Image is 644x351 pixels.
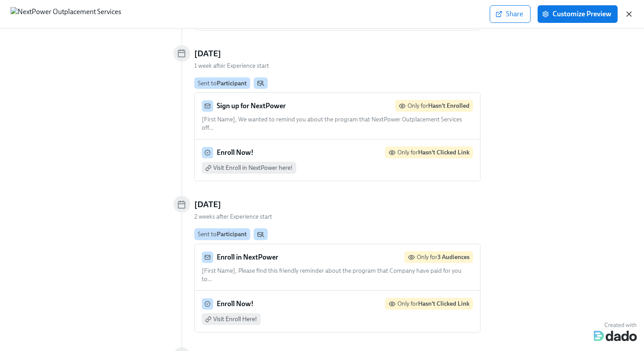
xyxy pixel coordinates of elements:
span: Visit Enroll Here! [213,315,257,323]
img: NextPower Outplacement Services [11,7,121,21]
div: Enroll in NextPowerOnly for3 Audiences [202,251,473,263]
h5: [DATE] [194,199,221,210]
svg: Personal Email [257,231,264,238]
span: Only for [397,149,469,156]
span: Share [497,10,523,18]
span: Only for [408,102,469,110]
span: 1 week after Experience start [194,62,269,69]
strong: Participant [217,230,247,238]
strong: Enroll in NextPower [217,253,278,261]
strong: Hasn't Enrolled [428,102,469,110]
strong: Sign up for NextPower [217,102,286,110]
span: Customize Preview [544,10,611,18]
strong: Enroll Now! [217,300,254,308]
strong: Hasn't Clicked Link [418,149,469,156]
img: Dado [594,320,637,341]
strong: Participant [217,80,247,87]
strong: Hasn't Clicked Link [418,300,469,307]
div: Sent to [198,230,247,238]
h5: [DATE] [194,48,221,59]
span: [First Name], Please find this friendly reminder about the program that Company have paid for you... [202,267,462,283]
div: Sign up for NextPowerOnly forHasn't Enrolled [202,100,473,112]
span: [First Name], We wanted to remind you about the program that NextPower Outplacement Services off … [202,116,462,132]
button: Customize Preview [538,5,618,23]
span: Only for [397,300,469,307]
svg: Personal Email [257,80,264,87]
span: 2 weeks after Experience start [194,213,272,220]
strong: Enroll Now! [217,148,254,157]
div: Enroll Now!Only forHasn't Clicked Link [202,146,473,158]
div: Enroll Now!Only forHasn't Clicked Link [202,298,473,310]
button: Share [490,5,531,23]
span: Only for [417,253,469,261]
strong: 3 Audiences [437,253,469,261]
span: Visit Enroll in NextPower here! [213,164,293,172]
div: Sent to [198,79,247,88]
